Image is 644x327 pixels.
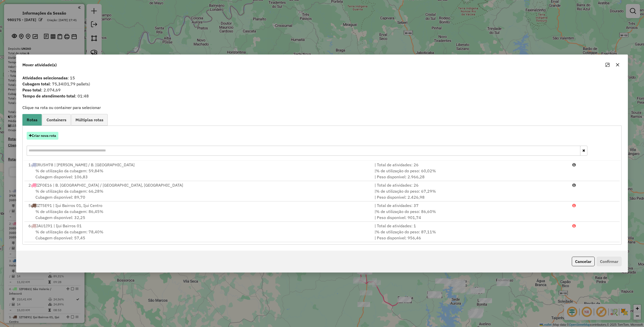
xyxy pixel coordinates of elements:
[25,223,372,229] div: 6 JAU1I91 | Ijui Bairros 01
[572,203,576,207] i: Porcentagens após mover as atividades: Cubagem: 118,10% Peso: 117,43%
[372,162,569,168] div: | Total de atividades: 26
[25,168,372,180] div: Cubagem disponível: 106,83
[22,87,41,92] strong: Peso total
[19,93,625,99] span: : 01:48
[22,75,68,80] strong: Atividades selecionadas
[63,81,90,86] span: (01,79 pallets)
[25,182,372,188] div: 2 IZF0E16 | B. [GEOGRAPHIC_DATA] / [GEOGRAPHIC_DATA], [GEOGRAPHIC_DATA]
[372,229,569,241] div: | | Peso disponível: 956,46
[22,93,75,98] strong: Tempo de atendimento total
[572,183,576,187] i: Porcentagens após mover as atividades: Cubagem: 94,60% Peso: 95,25%
[376,229,436,234] span: % de utilização do peso: 87,11%
[25,202,372,208] div: 5 IZT5E91 | Ijui Bairros 01, Ijui Centro
[35,209,103,214] span: % de utilização da cubagem: 86,45%
[372,188,569,200] div: | | Peso disponível: 2.426,98
[372,168,569,180] div: | | Peso disponível: 2.966,28
[25,229,372,241] div: Cubagem disponível: 57,45
[25,162,372,168] div: 1 IRU5H78 | [PERSON_NAME] / B. [GEOGRAPHIC_DATA]
[372,182,569,188] div: | Total de atividades: 26
[27,132,58,140] button: Criar nova rota
[27,118,37,122] span: Rotas
[376,189,436,194] span: % de utilização do peso: 67,29%
[75,118,103,122] span: Múltiplas rotas
[25,208,372,221] div: Cubagem disponível: 32,25
[603,61,612,69] button: Maximize
[35,189,103,194] span: % de utilização da cubagem: 66,28%
[35,229,103,234] span: % de utilização da cubagem: 78,40%
[19,87,625,93] span: : 2.074,69
[372,202,569,208] div: | Total de atividades: 37
[372,223,569,229] div: | Total de atividades: 1
[376,209,436,214] span: % de utilização do peso: 86,60%
[22,62,57,68] span: Mover atividade(s)
[19,81,625,87] span: : 75,34
[376,168,436,173] span: % de utilização do peso: 60,02%
[372,208,569,221] div: | | Peso disponível: 901,74
[35,168,103,173] span: % de utilização da cubagem: 59,84%
[47,118,66,122] span: Containers
[19,75,625,81] span: : 15
[22,104,101,111] label: Clique na rota ou container para selecionar
[22,81,50,86] strong: Cubagem total
[572,163,576,167] i: Porcentagens após mover as atividades: Cubagem: 88,16% Peso: 87,98%
[25,188,372,200] div: Cubagem disponível: 89,70
[572,224,576,228] i: Porcentagens após mover as atividades: Cubagem: 106,72% Peso: 115,07%
[572,257,595,266] button: Cancelar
